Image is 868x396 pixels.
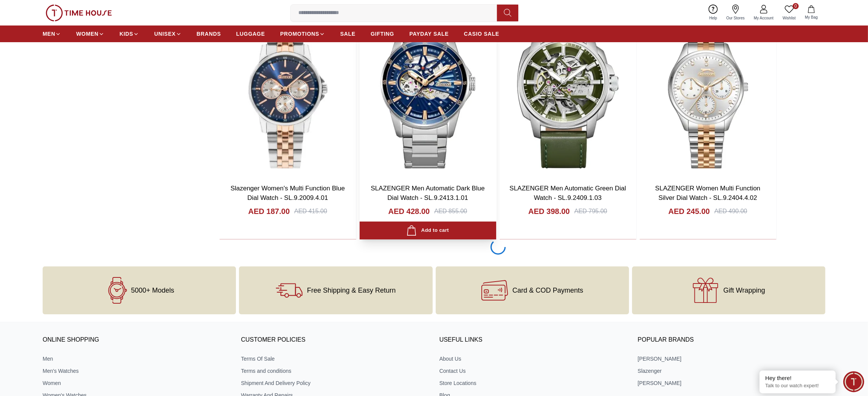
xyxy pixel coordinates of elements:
span: Card & COD Payments [513,287,583,294]
h4: AED 428.00 [388,206,430,217]
a: Terms Of Sale [241,355,428,363]
span: Gift Wrapping [723,287,765,294]
span: Free Shipping & Easy Return [307,287,396,294]
a: About Us [440,355,627,363]
a: Store Locations [440,379,627,387]
span: PAYDAY SALE [409,30,449,38]
span: BRANDS [197,30,221,38]
a: UNISEX [154,27,181,41]
a: [PERSON_NAME] [638,355,825,363]
h4: AED 245.00 [668,206,710,217]
a: MEN [43,27,61,41]
p: Talk to our watch expert! [765,383,830,389]
a: Contact Us [440,367,627,375]
h3: CUSTOMER POLICIES [241,334,428,346]
span: GIFTING [371,30,394,38]
h4: AED 187.00 [248,206,290,217]
div: AED 415.00 [294,207,327,216]
a: Terms and conditions [241,367,428,375]
span: 0 [793,3,799,9]
a: WOMEN [76,27,104,41]
a: Our Stores [722,3,749,22]
h3: ONLINE SHOPPING [43,334,230,346]
span: LUGGAGE [236,30,265,38]
a: GIFTING [371,27,394,41]
span: 5000+ Models [131,287,174,294]
span: KIDS [119,30,133,38]
span: UNISEX [154,30,175,38]
div: Hey there! [765,374,830,382]
button: My Bag [800,4,822,22]
a: PROMOTIONS [280,27,325,41]
span: My Bag [802,14,821,20]
div: Chat Widget [843,371,864,392]
a: Women [43,379,230,387]
a: KIDS [119,27,139,41]
div: Add to cart [406,225,449,236]
a: SLAZENGER Women Multi Function Silver Dial Watch - SL.9.2404.4.02 [655,185,761,202]
span: Our Stores [723,15,748,21]
div: AED 795.00 [574,207,607,216]
h3: USEFUL LINKS [440,334,627,346]
span: Help [706,15,720,21]
span: Wishlist [780,15,799,21]
span: CASIO SALE [464,30,499,38]
h4: AED 398.00 [528,206,570,217]
div: AED 855.00 [434,207,467,216]
span: MEN [43,30,55,38]
a: 0Wishlist [778,3,800,22]
span: My Account [751,15,777,21]
a: Men's Watches [43,367,230,375]
a: SALE [340,27,355,41]
span: SALE [340,30,355,38]
span: PROMOTIONS [280,30,319,38]
a: BRANDS [197,27,221,41]
a: LUGGAGE [236,27,265,41]
a: Help [705,3,722,22]
h3: Popular Brands [638,334,825,346]
a: Slazenger [638,367,825,375]
a: SLAZENGER Men Automatic Dark Blue Dial Watch - SL.9.2413.1.01 [371,185,485,202]
a: Slazenger Women's Multi Function Blue Dial Watch - SL.9.2009.4.01 [231,185,345,202]
span: WOMEN [76,30,99,38]
a: PAYDAY SALE [409,27,449,41]
a: Shipment And Delivery Policy [241,379,428,387]
div: AED 490.00 [714,207,747,216]
button: Add to cart [360,222,496,239]
a: [PERSON_NAME] [638,379,825,387]
a: Men [43,355,230,363]
a: CASIO SALE [464,27,499,41]
img: ... [46,5,112,21]
a: SLAZENGER Men Automatic Green Dial Watch - SL.9.2409.1.03 [510,185,626,202]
